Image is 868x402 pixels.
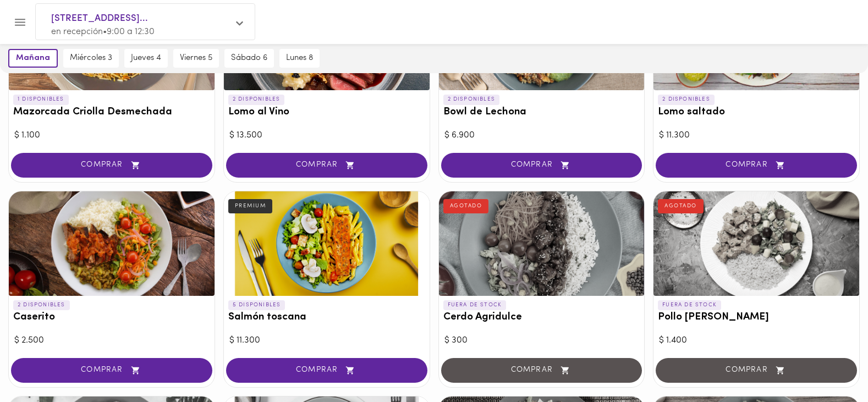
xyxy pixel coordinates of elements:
[14,334,209,347] div: $ 2.500
[11,358,212,383] button: COMPRAR
[7,9,34,36] button: Menu
[658,199,704,213] div: AGOTADO
[51,12,228,26] span: [STREET_ADDRESS]...
[13,107,210,118] h3: Mazorcada Criolla Desmechada
[240,366,414,375] span: COMPRAR
[286,53,313,63] span: lunes 8
[658,300,721,310] p: FUERA DE STOCK
[131,53,161,63] span: jueves 4
[240,161,414,170] span: COMPRAR
[658,312,855,323] h3: Pollo [PERSON_NAME]
[455,161,629,170] span: COMPRAR
[656,153,857,178] button: COMPRAR
[13,300,70,310] p: 2 DISPONIBLES
[228,312,425,323] h3: Salmón toscana
[13,95,69,104] p: 1 DISPONIBLES
[16,53,50,63] span: mañana
[70,53,112,63] span: miércoles 3
[439,191,645,296] div: Cerdo Agridulce
[228,95,285,104] p: 2 DISPONIBLES
[229,129,424,142] div: $ 13.500
[226,153,427,178] button: COMPRAR
[653,191,859,296] div: Pollo Tikka Massala
[804,338,857,391] iframe: Messagebird Livechat Widget
[443,312,640,323] h3: Cerdo Agridulce
[659,334,854,347] div: $ 1.400
[124,49,168,68] button: jueves 4
[25,366,199,375] span: COMPRAR
[228,199,273,213] div: PREMIUM
[443,199,489,213] div: AGOTADO
[14,129,209,142] div: $ 1.100
[669,161,843,170] span: COMPRAR
[180,53,212,63] span: viernes 5
[228,107,425,118] h3: Lomo al Vino
[224,49,274,68] button: sábado 6
[443,300,507,310] p: FUERA DE STOCK
[444,334,639,347] div: $ 300
[9,191,215,296] div: Caserito
[443,107,640,118] h3: Bowl de Lechona
[63,49,119,68] button: miércoles 3
[658,107,855,118] h3: Lomo saltado
[658,95,715,104] p: 2 DISPONIBLES
[8,49,58,68] button: mañana
[13,312,210,323] h3: Caserito
[11,153,212,178] button: COMPRAR
[444,129,639,142] div: $ 6.900
[228,300,285,310] p: 5 DISPONIBLES
[279,49,320,68] button: lunes 8
[659,129,854,142] div: $ 11.300
[224,191,430,296] div: Salmón toscana
[25,161,199,170] span: COMPRAR
[231,53,267,63] span: sábado 6
[51,27,155,36] span: en recepción • 9:00 a 12:30
[443,95,500,104] p: 2 DISPONIBLES
[229,334,424,347] div: $ 11.300
[173,49,219,68] button: viernes 5
[441,153,642,178] button: COMPRAR
[226,358,427,383] button: COMPRAR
